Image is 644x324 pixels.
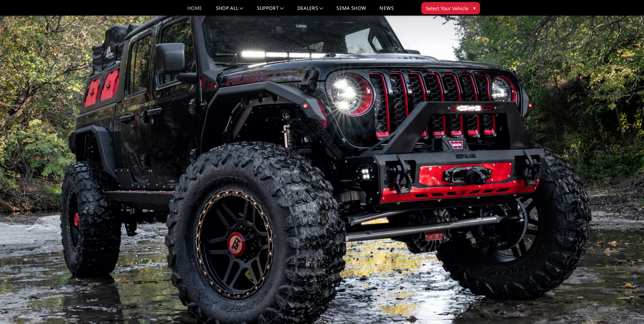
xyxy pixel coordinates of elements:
[421,2,480,14] button: Select Your Vehicle
[613,144,620,155] button: 2 of 5
[613,133,620,144] button: 1 of 5
[216,6,243,16] a: shop all
[257,6,284,16] a: Support
[336,6,366,16] a: SEMA Show
[613,166,620,177] button: 4 of 5
[613,177,620,187] button: 5 of 5
[297,6,323,16] a: Dealers
[426,5,468,12] span: Select Your Vehicle
[187,6,202,16] a: Home
[473,4,476,12] span: ▾
[380,6,393,16] a: News
[610,291,644,324] iframe: Chat Widget
[613,155,620,166] button: 3 of 5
